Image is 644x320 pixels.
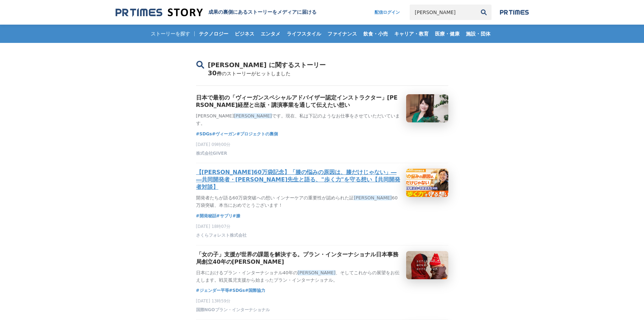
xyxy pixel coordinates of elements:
span: キャリア・教育 [391,31,431,37]
a: 株式会社GIVER [196,152,227,157]
a: 国際NGOプラン・インターナショナル [196,309,270,314]
a: #SDGs [196,130,212,137]
p: [DATE] 13時59分 [196,298,448,304]
a: #ジェンダー平等 [196,287,229,294]
span: 施設・団体 [463,31,493,37]
img: 成果の裏側にあるストーリーをメディアに届ける [116,8,203,17]
p: [DATE] 18時07分 [196,224,448,230]
h1: 成果の裏側にあるストーリーをメディアに届ける [208,9,317,15]
span: エンタメ [258,31,283,37]
a: 配信ログイン [367,5,407,20]
img: prtimes [500,9,529,15]
a: ビジネス [232,25,257,43]
span: ライフスタイル [284,31,324,37]
p: 開発者たちが語る60万袋突破への想い インナーケアの重要性が認められた証 60万袋突破、本当におめでとうございます！ [196,194,401,209]
a: #サプリ [216,212,233,219]
em: [PERSON_NAME] [354,195,392,200]
span: 件 [217,71,222,76]
div: 30 [196,69,448,86]
span: ビジネス [232,31,257,37]
span: 飲食・小売 [360,31,391,37]
span: テクノロジー [196,31,231,37]
span: ファイナンス [325,31,360,37]
em: [PERSON_NAME] [234,113,272,119]
em: [PERSON_NAME] [298,270,336,275]
span: 国際NGOプラン・インターナショナル [196,307,270,313]
a: さくらフォレスト株式会社 [196,235,247,239]
a: #国際協力 [245,287,265,294]
a: テクノロジー [196,25,231,43]
span: 株式会社GIVER [196,151,227,156]
a: ファイナンス [325,25,360,43]
a: エンタメ [258,25,283,43]
h3: 日本で最初の「ヴィーガンスペシャルアドバイザー認定インストラクター」[PERSON_NAME]経歴と出版・講演事業を通して伝えたい想い [196,94,401,109]
span: [PERSON_NAME] に関するストーリー [208,61,326,69]
a: #膝 [233,212,240,219]
a: #開発秘話 [196,212,216,219]
a: 成果の裏側にあるストーリーをメディアに届ける 成果の裏側にあるストーリーをメディアに届ける [116,8,317,17]
span: 医療・健康 [432,31,462,37]
a: キャリア・教育 [391,25,431,43]
h3: 「女の子」支援が世界の課題を解決する。プラン・インターナショナル日本事務局創立40年の[PERSON_NAME] [196,251,401,266]
a: #プロジェクトの裏側 [236,130,278,137]
span: さくらフォレスト株式会社 [196,232,247,238]
a: ライフスタイル [284,25,324,43]
span: のストーリーがヒットしました [222,71,291,76]
button: 検索 [476,5,492,20]
a: #ヴィーガン [212,130,236,137]
p: 日本におけるプラン・インターナショナル40年の 、そしてこれからの展望をお伝えします。戦災孤児支援から始まったプラン・インターナショナル。 [196,269,401,284]
a: 施設・団体 [463,25,493,43]
a: 【[PERSON_NAME]60万袋記念】「膝の悩みの原因は、膝だけじゃない」――共同開発者・[PERSON_NAME]先生と語る、"歩く力"を守る想い【共同開発者対談】開発者たちが語る60万袋... [196,169,448,209]
p: [DATE] 09時00分 [196,142,448,148]
a: #SDGs [229,287,245,294]
a: 「女の子」支援が世界の課題を解決する。プラン・インターナショナル日本事務局創立40年の[PERSON_NAME]日本におけるプラン・インターナショナル40年の[PERSON_NAME]、そしてこ... [196,251,448,284]
a: 飲食・小売 [360,25,391,43]
h3: 【[PERSON_NAME]60万袋記念】「膝の悩みの原因は、膝だけじゃない」――共同開発者・[PERSON_NAME]先生と語る、"歩く力"を守る想い【共同開発者対談】 [196,169,401,191]
input: キーワードで検索 [410,5,476,20]
a: 日本で最初の「ヴィーガンスペシャルアドバイザー認定インストラクター」[PERSON_NAME]経歴と出版・講演事業を通して伝えたい想い[PERSON_NAME][PERSON_NAME]です。現... [196,94,448,127]
a: 医療・健康 [432,25,462,43]
p: [PERSON_NAME] です。現在、私は下記のようなお仕事をさせていただいています。 [196,113,401,127]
